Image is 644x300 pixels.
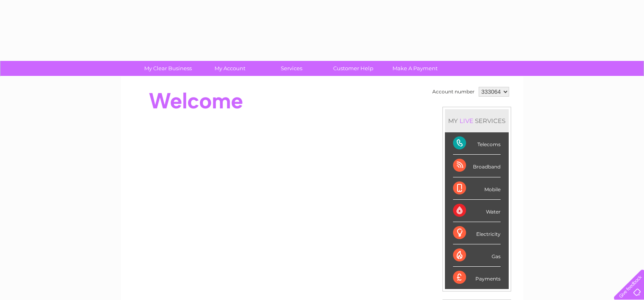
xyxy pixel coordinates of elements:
[258,61,325,76] a: Services
[430,85,477,99] td: Account number
[453,200,501,222] div: Water
[445,109,509,132] div: MY SERVICES
[453,177,501,200] div: Mobile
[453,222,501,244] div: Electricity
[453,155,501,177] div: Broadband
[458,117,475,125] div: LIVE
[453,244,501,267] div: Gas
[134,61,202,76] a: My Clear Business
[453,267,501,289] div: Payments
[382,61,449,76] a: Make A Payment
[453,132,501,155] div: Telecoms
[320,61,387,76] a: Customer Help
[196,61,263,76] a: My Account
